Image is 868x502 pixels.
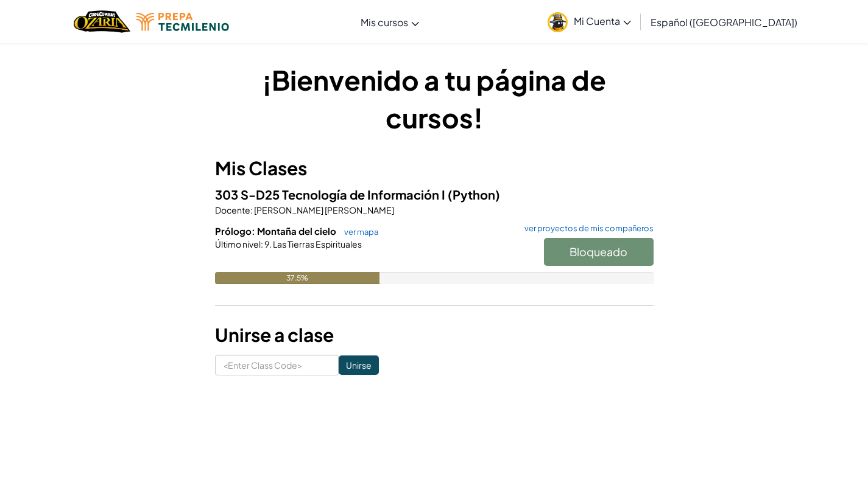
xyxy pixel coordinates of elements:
h3: Unirse a clase [215,321,654,349]
a: ver proyectos de mis compañeros [518,225,654,232]
div: 37.5% [215,272,379,284]
a: Mi Cuenta [542,2,637,41]
span: Las Tierras Espirituales [272,239,362,249]
a: Mis cursos [355,5,425,38]
img: Tecmilenio logo [136,13,229,31]
span: 9. [263,239,272,249]
h1: ¡Bienvenido a tu página de cursos! [215,61,654,136]
h3: Mis Clases [215,155,654,182]
span: : [250,204,253,215]
img: avatar [548,12,568,32]
span: 303 S-D25 Tecnología de Información I [215,187,448,202]
input: Unirse [339,355,379,375]
input: <Enter Class Code> [215,355,339,375]
span: (Python) [448,187,500,202]
span: Docente [215,204,250,215]
span: Último nivel [215,239,261,249]
img: Home [74,9,130,34]
a: ver mapa [338,227,378,237]
span: Mi Cuenta [574,15,631,27]
a: Español ([GEOGRAPHIC_DATA]) [644,5,803,38]
span: Español ([GEOGRAPHIC_DATA]) [651,16,797,29]
span: Mis cursos [361,16,408,29]
span: Prólogo: Montaña del cielo [215,225,338,237]
a: Ozaria by CodeCombat logo [74,9,130,34]
span: : [261,239,263,249]
span: [PERSON_NAME] [PERSON_NAME] [253,204,394,215]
